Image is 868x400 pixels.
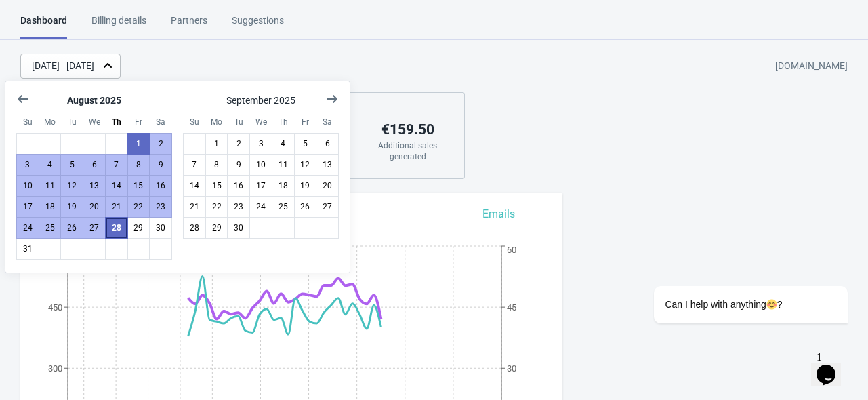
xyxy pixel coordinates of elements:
[83,154,106,176] button: August 6 2025
[294,196,317,218] button: September 26 2025
[16,196,39,218] button: August 17 2025
[149,175,172,197] button: August 16 2025
[183,154,206,176] button: September 7 2025
[149,196,172,218] button: August 23 2025
[611,164,854,339] iframe: chat widget
[127,154,150,176] button: August 8 2025
[227,111,250,134] div: Tuesday
[316,111,339,134] div: Saturday
[205,154,228,176] button: September 8 2025
[183,111,206,134] div: Sunday
[227,217,250,239] button: September 30 2025
[149,154,172,176] button: August 9 2025
[183,196,206,218] button: September 21 2025
[227,133,250,155] button: September 2 2025
[249,111,272,134] div: Wednesday
[775,54,848,79] div: [DOMAIN_NAME]
[272,196,295,218] button: September 25 2025
[294,133,317,155] button: September 5 2025
[105,111,128,134] div: Thursday
[249,133,272,155] button: September 3 2025
[149,217,172,239] button: August 30 2025
[205,196,228,218] button: September 22 2025
[39,111,62,134] div: Monday
[32,59,94,73] div: [DATE] - [DATE]
[91,14,146,37] div: Billing details
[127,111,150,134] div: Friday
[60,154,83,176] button: August 5 2025
[183,175,206,197] button: September 14 2025
[272,111,295,134] div: Thursday
[316,175,339,197] button: September 20 2025
[183,217,206,239] button: September 28 2025
[48,302,62,313] tspan: 450
[320,87,344,111] button: Show next month, October 2025
[171,14,207,37] div: Partners
[83,196,106,218] button: August 20 2025
[272,154,295,176] button: September 11 2025
[16,154,39,176] button: August 3 2025
[366,119,449,140] div: € 159.50
[127,175,150,197] button: August 15 2025
[227,175,250,197] button: September 16 2025
[205,175,228,197] button: September 15 2025
[507,363,516,374] tspan: 30
[83,175,106,197] button: August 13 2025
[205,217,228,239] button: September 29 2025
[149,111,172,134] div: Saturday
[249,154,272,176] button: September 10 2025
[60,217,83,239] button: August 26 2025
[294,175,317,197] button: September 19 2025
[39,217,62,239] button: August 25 2025
[205,111,228,134] div: Monday
[127,217,150,239] button: August 29 2025
[205,133,228,155] button: September 1 2025
[227,196,250,218] button: September 23 2025
[507,302,516,313] tspan: 45
[16,217,39,239] button: August 24 2025
[39,175,62,197] button: August 11 2025
[105,196,128,218] button: August 21 2025
[127,133,150,155] button: August 1 2025
[83,217,106,239] button: August 27 2025
[272,133,295,155] button: September 4 2025
[507,245,516,255] tspan: 60
[16,175,39,197] button: August 10 2025
[232,14,284,37] div: Suggestions
[16,238,39,260] button: August 31 2025
[105,217,128,239] button: Today August 28 2025
[39,154,62,176] button: August 4 2025
[127,196,150,218] button: August 22 2025
[149,133,172,155] button: August 2 2025
[249,196,272,218] button: September 24 2025
[105,154,128,176] button: August 7 2025
[316,196,339,218] button: September 27 2025
[60,196,83,218] button: August 19 2025
[811,346,854,386] iframe: chat widget
[60,175,83,197] button: August 12 2025
[249,175,272,197] button: September 17 2025
[227,154,250,176] button: September 9 2025
[83,111,106,134] div: Wednesday
[48,363,62,374] tspan: 300
[294,154,317,176] button: September 12 2025
[272,175,295,197] button: September 18 2025
[16,111,39,134] div: Sunday
[316,133,339,155] button: September 6 2025
[316,154,339,176] button: September 13 2025
[105,175,128,197] button: August 14 2025
[39,196,62,218] button: August 18 2025
[294,111,317,134] div: Friday
[60,111,83,134] div: Tuesday
[366,140,449,162] div: Additional sales generated
[20,14,67,39] div: Dashboard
